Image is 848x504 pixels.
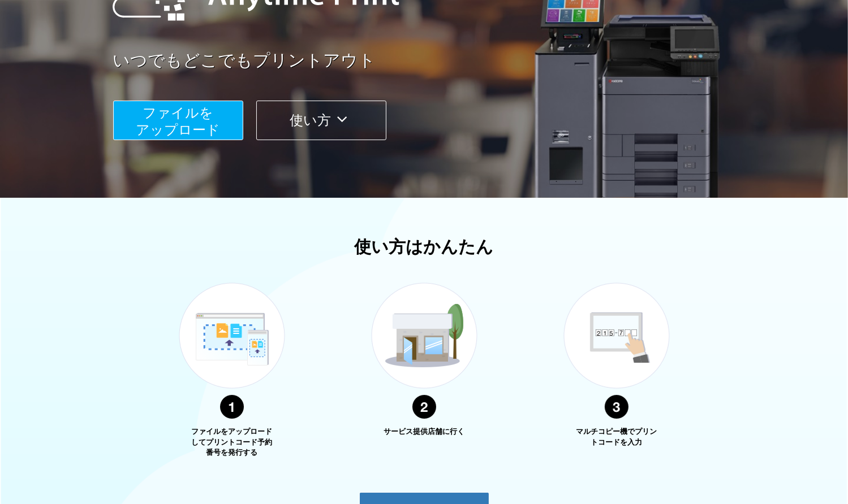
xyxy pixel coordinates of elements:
a: いつでもどこでもプリントアウト [113,49,764,73]
p: サービス提供店舗に行く [382,427,467,437]
span: ファイルを ​​アップロード [136,105,220,137]
button: 使い方 [256,101,386,140]
p: マルチコピー機でプリントコードを入力 [574,427,659,447]
p: ファイルをアップロードしてプリントコード予約番号を発行する [190,427,274,458]
button: ファイルを​​アップロード [113,101,243,140]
